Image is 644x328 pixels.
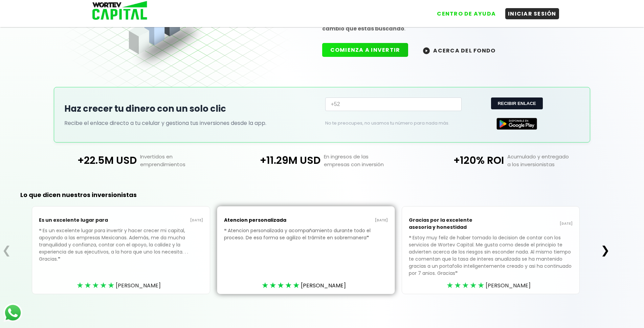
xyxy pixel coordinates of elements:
span: [PERSON_NAME] [116,281,161,290]
span: ❝ [224,227,228,234]
div: ★★★★★ [262,280,301,290]
h2: Haz crecer tu dinero con un solo clic [64,102,318,115]
img: wortev-capital-acerca-del-fondo [423,47,430,54]
button: RECIBIR ENLACE [491,97,543,109]
span: ❞ [455,270,459,277]
span: ❞ [367,234,370,241]
p: Es un excelente lugar para invertir y hacer crecer mi capital, apoyando a las empresas Mexicanas.... [39,227,203,273]
p: [DATE] [306,218,388,223]
p: Invertidos en emprendimientos [137,153,230,168]
p: [DATE] [121,218,203,223]
p: Recibe el enlace directo a tu celular y gestiona tus inversiones desde la app. [64,119,318,127]
a: COMIENZA A INVERTIR [322,46,415,54]
p: En ingresos de las empresas con inversión [320,153,414,168]
p: +11.29M USD [230,153,320,168]
button: ❯ [599,243,612,257]
p: Atencion personalizada y acompañamiento durante todo el proceso. De esa forma se agilizo el trámi... [224,227,388,252]
p: +120% ROI [414,153,504,168]
p: [DATE] [491,221,573,226]
p: Es un excelente lugar para [39,213,121,227]
a: INICIAR SESIÓN [498,3,559,19]
button: ACERCA DEL FONDO [415,43,504,58]
img: logos_whatsapp-icon.242b2217.svg [3,303,22,322]
img: Google Play [496,118,537,130]
p: Estoy muy feliz de haber tomado la decision de contar con los servicios de Wortev Capital. Me gus... [409,234,573,287]
span: ❝ [39,227,43,234]
a: CENTRO DE AYUDA [427,3,498,19]
button: CENTRO DE AYUDA [434,8,498,19]
span: [PERSON_NAME] [301,281,346,290]
p: +22.5M USD [47,153,137,168]
p: Acumulado y entregado a los inversionistas [504,153,597,168]
span: ❞ [58,256,62,262]
span: ❝ [409,234,413,241]
p: Gracias por la excelente asesoria y honestidad [409,213,491,234]
button: INICIAR SESIÓN [505,8,559,19]
button: COMIENZA A INVERTIR [322,43,408,57]
p: No te preocupes, no usamos tu número para nada más. [325,120,451,126]
span: [PERSON_NAME] [486,281,531,290]
p: Atencion personalizada [224,213,306,227]
div: ★★★★★ [447,280,486,290]
div: ★★★★★ [77,280,116,290]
